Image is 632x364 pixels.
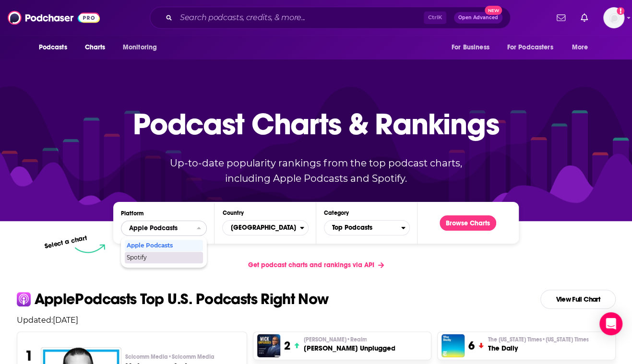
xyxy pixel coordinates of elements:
button: open menu [116,38,169,57]
p: Updated: [DATE] [9,316,623,325]
h2: Platforms [121,221,207,236]
button: open menu [501,38,567,57]
a: View Full Chart [540,290,616,309]
a: Charts [79,38,111,57]
img: select arrow [75,244,105,253]
img: User Profile [603,7,624,28]
span: [GEOGRAPHIC_DATA] [223,220,299,236]
a: The [US_STATE] Times•[US_STATE] TimesThe Daily [488,336,588,353]
span: Open Advanced [458,15,498,20]
button: Countries [222,220,308,235]
h3: [PERSON_NAME] Unplugged [303,343,395,353]
img: The Daily [441,334,465,357]
div: Apple Podcasts [125,240,203,251]
span: Monitoring [123,41,157,54]
div: Spotify [125,252,203,263]
span: • Scicomm Media [168,353,215,360]
button: Browse Charts [440,215,496,231]
img: Mick Unplugged [257,334,280,357]
span: Charts [85,41,106,54]
p: The New York Times • New York Times [488,336,588,343]
h3: 6 [468,339,475,353]
h3: The Daily [488,343,588,353]
span: [PERSON_NAME] [303,336,367,343]
span: • Realm [346,336,367,343]
button: open menu [32,38,80,57]
span: For Podcasters [507,41,553,54]
span: New [485,6,502,15]
div: Search podcasts, credits, & more... [150,7,511,29]
p: Scicomm Media • Scicomm Media [125,353,239,361]
span: More [572,41,588,54]
button: Show profile menu [603,7,624,28]
button: open menu [445,38,501,57]
span: Logged in as evankrask [603,7,624,28]
a: Get podcast charts and rankings via API [240,253,392,277]
span: Scicomm Media [125,353,215,361]
p: Mick Hunt • Realm [303,336,395,343]
button: Categories [324,220,410,235]
span: Get podcast charts and rankings via API [248,261,374,269]
span: Podcasts [39,41,67,54]
span: • [US_STATE] Times [541,336,588,343]
svg: Add a profile image [617,7,624,15]
h3: 2 [284,339,290,353]
span: Top Podcasts [324,220,401,236]
p: Select a chart [44,234,88,250]
a: Show notifications dropdown [553,10,569,26]
a: [PERSON_NAME]•Realm[PERSON_NAME] Unplugged [303,336,395,353]
img: Podchaser - Follow, Share and Rate Podcasts [8,9,100,27]
span: For Business [452,41,489,54]
a: Show notifications dropdown [577,10,592,26]
button: close menu [121,221,207,236]
input: Search podcasts, credits, & more... [176,10,424,25]
p: Podcast Charts & Rankings [133,93,499,155]
p: Up-to-date popularity rankings from the top podcast charts, including Apple Podcasts and Spotify. [151,155,481,186]
p: Apple Podcasts Top U.S. Podcasts Right Now [35,292,329,307]
div: Open Intercom Messenger [599,312,622,335]
img: apple Icon [17,292,31,306]
span: Ctrl K [424,12,446,24]
span: Apple Podcasts [127,243,200,248]
span: Apple Podcasts [129,225,178,232]
button: open menu [565,38,600,57]
span: The [US_STATE] Times [488,336,588,343]
button: Open AdvancedNew [454,12,502,23]
span: Spotify [127,255,200,260]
